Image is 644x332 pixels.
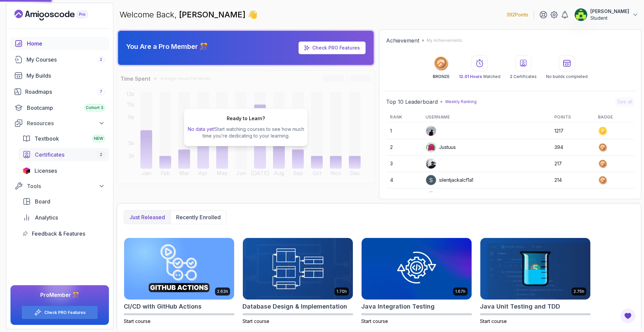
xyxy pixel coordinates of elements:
[426,191,456,202] div: bajoax1
[21,306,98,319] button: Check PRO Features
[550,112,594,123] th: Points
[575,8,587,21] img: user profile image
[27,39,105,48] div: Home
[18,148,109,161] a: certificates
[18,195,109,208] a: board
[124,211,170,224] button: Just released
[18,227,109,240] a: feedback
[386,139,421,156] td: 2
[35,135,59,143] span: Textbook
[124,318,151,324] span: Start course
[550,172,594,188] td: 214
[426,142,456,153] div: Justuus
[386,172,421,188] td: 4
[217,289,228,294] p: 2.63h
[26,72,105,80] div: My Builds
[550,188,594,205] td: 173
[100,89,102,94] span: 7
[550,156,594,172] td: 217
[35,197,50,205] span: Board
[188,126,215,132] span: No data yet!
[100,152,102,157] span: 2
[243,302,347,311] h2: Database Design & Implementation
[27,119,105,127] div: Resources
[100,57,102,62] span: 2
[546,74,588,79] p: No builds completed
[18,211,109,224] a: analytics
[243,318,269,324] span: Start course
[10,37,109,50] a: home
[594,112,634,123] th: Badge
[445,99,477,104] p: Weekly Ranking
[550,123,594,139] td: 1217
[124,302,202,311] h2: CI/CD with GitHub Actions
[426,142,436,152] img: default monster avatar
[18,164,109,177] a: licenses
[119,9,258,20] p: Welcome Back,
[426,126,436,136] img: user profile image
[455,289,466,294] p: 1.67h
[86,105,103,110] span: Cohort 3
[386,112,421,123] th: Rank
[10,69,109,82] a: builds
[35,214,58,222] span: Analytics
[176,213,221,221] p: Recently enrolled
[361,302,435,311] h2: Java Integration Testing
[27,104,105,112] div: Bootcamp
[10,180,109,192] button: Tools
[35,151,64,159] span: Certificates
[94,136,103,141] span: NEW
[361,318,388,324] span: Start course
[386,123,421,139] td: 1
[433,74,449,79] p: BRONZE
[574,8,639,21] button: user profile image[PERSON_NAME]Student
[386,156,421,172] td: 3
[44,310,86,315] a: Check PRO Features
[590,8,629,15] p: [PERSON_NAME]
[124,238,234,300] img: CI/CD with GitHub Actions card
[427,38,462,43] p: My Achievements
[312,45,360,51] a: Check PRO Features
[179,10,248,19] span: [PERSON_NAME]
[506,11,528,18] p: 392 Points
[362,238,472,300] img: Java Integration Testing card
[590,15,629,21] p: Student
[336,289,347,294] p: 1.70h
[18,132,109,145] a: textbook
[22,167,31,174] img: jetbrains icon
[10,85,109,98] a: roadmaps
[480,318,507,324] span: Start course
[480,238,591,325] a: Java Unit Testing and TDD card2.75hJava Unit Testing and TDDStart course
[32,230,85,238] span: Feedback & Features
[10,53,109,66] a: courses
[25,88,105,96] div: Roadmaps
[574,289,584,294] p: 2.75h
[10,117,109,129] button: Resources
[170,211,226,224] button: Recently enrolled
[480,238,590,300] img: Java Unit Testing and TDD card
[615,97,634,106] button: See all
[129,213,165,221] p: Just released
[620,308,636,324] button: Open Feedback Button
[386,188,421,205] td: 5
[459,74,482,79] span: 12.01 Hours
[550,139,594,156] td: 394
[227,115,265,122] h2: Ready to Learn?
[35,167,57,175] span: Licenses
[510,74,537,79] p: Certificates
[27,182,105,190] div: Tools
[386,36,419,45] h2: Achievement
[126,42,208,51] p: You Are a Pro Member 🎊
[426,175,436,185] img: user profile image
[426,175,473,185] div: silentjackalcf1a1
[426,159,436,169] img: user profile image
[247,8,260,21] span: 👋
[243,238,353,300] img: Database Design & Implementation card
[386,98,438,106] h2: Top 10 Leaderboard
[26,56,105,64] div: My Courses
[422,112,550,123] th: Username
[187,126,305,139] p: Start watching courses to see how much time you’re dedicating to your learning.
[14,10,103,20] a: Landing page
[510,74,513,79] span: 2
[10,101,109,114] a: bootcamp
